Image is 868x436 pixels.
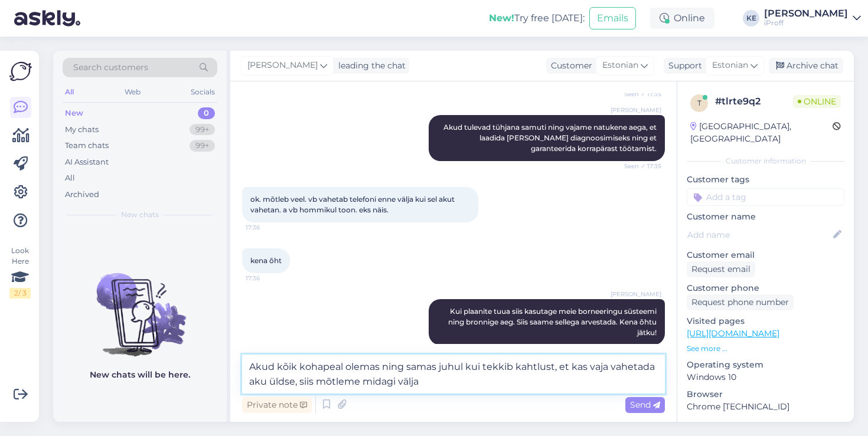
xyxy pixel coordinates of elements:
[246,274,290,283] span: 17:36
[65,124,99,136] div: My chats
[687,211,844,223] p: Customer name
[121,209,159,220] span: New chats
[250,195,456,214] span: ok. mõtleb veel. vb vahetab telefoni enne välja kui sel akut vahetan. a vb hommikul toon. eks näis.
[242,355,665,394] textarea: Akud kõik kohapeal olemas ning samas juhul kui tekkib kahtlust, et kas vaja vahetada aku üldse, s...
[687,315,844,327] p: Visited pages
[687,156,844,166] div: Customer information
[687,371,844,383] p: Windows 10
[687,173,844,186] p: Customer tags
[650,8,714,29] div: Online
[743,10,759,27] div: KE
[687,261,755,277] div: Request email
[764,9,848,18] div: [PERSON_NAME]
[198,107,215,119] div: 0
[764,18,848,28] div: iProff
[769,58,843,74] div: Archive chat
[190,124,215,136] div: 99+
[687,188,844,206] input: Add a tag
[63,84,76,100] div: All
[250,256,282,265] span: kena õht
[65,107,83,119] div: New
[443,123,658,153] span: Akud tulevad tühjana samuti ning vajame natukene aega, et laadida [PERSON_NAME] diagnoosimiseks n...
[448,307,658,337] span: Kui plaanite tuua siis kasutage meie borneeringu süsteemi ning bronnige aeg. Siis saame sellega a...
[122,84,143,100] div: Web
[90,369,190,381] p: New chats will be here.
[687,328,779,339] a: [URL][DOMAIN_NAME]
[715,94,793,109] div: # tlrte9q2
[687,294,794,310] div: Request phone number
[65,189,99,201] div: Archived
[242,397,312,413] div: Private note
[611,290,661,299] span: [PERSON_NAME]
[53,252,227,358] img: No chats
[687,282,844,294] p: Customer phone
[247,59,318,72] span: [PERSON_NAME]
[190,140,215,152] div: 99+
[65,156,109,168] div: AI Assistant
[617,90,661,99] span: Seen ✓ 17:35
[9,288,31,299] div: 2 / 3
[65,172,75,184] div: All
[793,95,841,108] span: Online
[687,249,844,261] p: Customer email
[489,11,585,25] div: Try free [DATE]:
[602,59,638,72] span: Estonian
[611,106,661,114] span: [PERSON_NAME]
[334,60,406,72] div: leading the chat
[188,84,217,100] div: Socials
[73,61,148,74] span: Search customers
[687,343,844,354] p: See more ...
[690,120,833,145] div: [GEOGRAPHIC_DATA], [GEOGRAPHIC_DATA]
[687,401,844,413] p: Chrome [TECHNICAL_ID]
[697,99,701,107] span: t
[489,12,514,24] b: New!
[589,7,636,29] button: Emails
[546,60,592,72] div: Customer
[9,245,31,299] div: Look Here
[764,9,861,28] a: [PERSON_NAME]iProff
[712,59,748,72] span: Estonian
[9,60,32,83] img: Askly Logo
[687,359,844,371] p: Operating system
[664,60,702,72] div: Support
[65,140,109,152] div: Team chats
[687,228,831,241] input: Add name
[246,223,290,232] span: 17:36
[687,388,844,401] p: Browser
[617,162,661,171] span: Seen ✓ 17:35
[630,399,660,410] span: Send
